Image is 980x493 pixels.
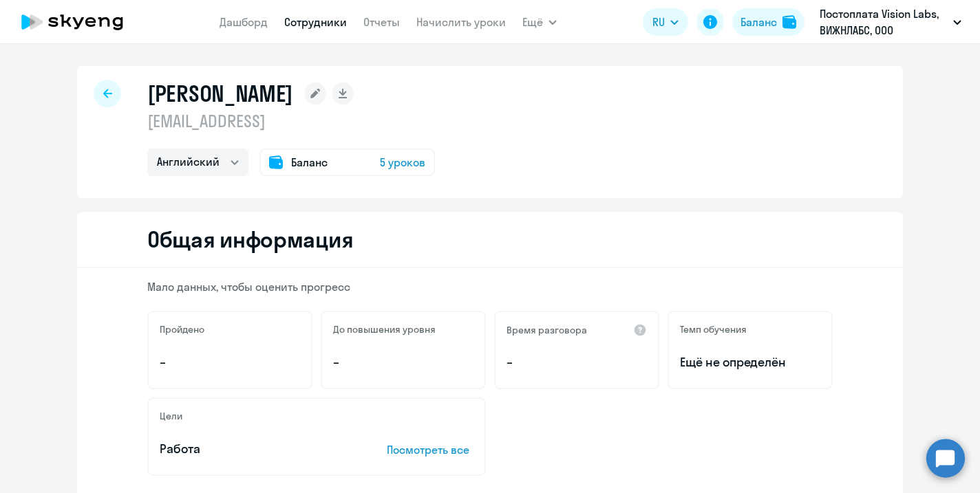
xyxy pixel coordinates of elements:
[333,353,473,371] p: –
[284,15,347,29] a: Сотрудники
[820,6,948,39] p: Постоплата Vision Labs, ВИЖНЛАБС, ООО
[643,8,688,36] button: RU
[652,14,665,30] span: RU
[291,154,328,171] span: Баланс
[782,15,796,29] img: balance
[732,8,805,36] button: Балансbalance
[147,226,353,253] h2: Общая информация
[160,440,344,458] p: Работа
[813,6,968,39] button: Постоплата Vision Labs, ВИЖНЛАБС, ООО
[380,154,425,171] span: 5 уроков
[363,15,400,29] a: Отчеты
[522,14,543,30] span: Ещё
[160,410,182,422] h5: Цели
[741,14,777,30] div: Баланс
[680,323,747,336] h5: Темп обучения
[147,80,293,107] h1: [PERSON_NAME]
[416,15,506,29] a: Начислить уроки
[507,324,587,336] h5: Время разговора
[333,323,436,336] h5: До повышения уровня
[507,353,647,371] p: –
[160,353,300,371] p: –
[680,353,820,371] span: Ещё не определён
[147,110,435,132] p: [EMAIL_ADDRESS]
[160,323,204,336] h5: Пройдено
[522,8,557,36] button: Ещё
[387,441,473,458] p: Посмотреть все
[220,15,268,29] a: Дашборд
[147,279,833,294] p: Мало данных, чтобы оценить прогресс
